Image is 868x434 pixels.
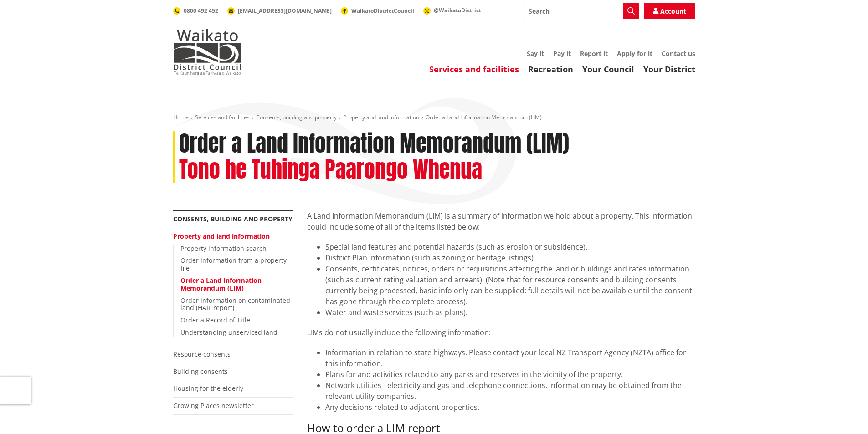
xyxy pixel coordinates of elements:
[553,49,571,58] a: Pay it
[173,113,189,121] a: Home
[644,3,695,19] a: Account
[582,64,634,75] a: Your Council
[426,113,542,121] span: Order a Land Information Memorandum (LIM)
[173,384,243,393] a: Housing for the elderly
[325,347,695,369] li: Information in relation to state highways. Please contact your local NZ Transport Agency (NZTA) o...
[173,367,228,376] a: Building consents
[180,328,277,337] a: Understanding unserviced land
[523,3,639,19] input: Search input
[307,210,695,232] p: A Land Information Memorandum (LIM) is a summary of information we hold about a property. This in...
[325,307,695,318] li: Water and waste services (such as plans).
[195,113,250,121] a: Services and facilities
[527,49,544,58] a: Say it
[325,241,695,252] li: Special land features and potential hazards (such as erosion or subsidence).
[173,114,695,122] nav: breadcrumb
[617,49,652,58] a: Apply for it
[180,244,267,253] a: Property information search
[179,157,482,183] h2: Tono he Tuhinga Paarongo Whenua
[662,49,695,58] a: Contact us
[423,6,481,14] a: @WaikatoDistrict
[325,402,695,413] li: Any decisions related to adjacent properties.
[180,316,250,324] a: Order a Record of Title
[179,131,569,157] h1: Order a Land Information Memorandum (LIM)
[184,7,218,15] span: 0800 492 452
[173,214,293,223] a: Consents, building and property
[325,380,695,402] li: Network utilities - electricity and gas and telephone connections. Information may be obtained fr...
[173,29,241,75] img: Waikato District Council - Te Kaunihera aa Takiwaa o Waikato
[173,350,231,358] a: Resource consents
[256,113,337,121] a: Consents, building and property
[173,232,270,240] a: Property and land information
[227,7,332,15] a: [EMAIL_ADDRESS][DOMAIN_NAME]
[351,7,414,15] span: WaikatoDistrictCouncil
[173,401,254,410] a: Growing Places newsletter
[434,6,481,14] span: @WaikatoDistrict
[580,49,608,58] a: Report it
[528,64,573,75] a: Recreation
[325,252,695,263] li: District Plan information (such as zoning or heritage listings).
[643,64,695,75] a: Your District
[325,263,695,307] li: Consents, certificates, notices, orders or requisitions affecting the land or buildings and rates...
[180,296,290,312] a: Order information on contaminated land (HAIL report)
[343,113,419,121] a: Property and land information
[429,64,519,75] a: Services and facilities
[238,7,332,15] span: [EMAIL_ADDRESS][DOMAIN_NAME]
[307,327,695,338] p: LIMs do not usually include the following information:
[173,7,218,15] a: 0800 492 452
[341,7,414,15] a: WaikatoDistrictCouncil
[325,369,695,380] li: Plans for and activities related to any parks and reserves in the vicinity of the property.
[180,256,287,272] a: Order information from a property file
[180,276,262,292] a: Order a Land Information Memorandum (LIM)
